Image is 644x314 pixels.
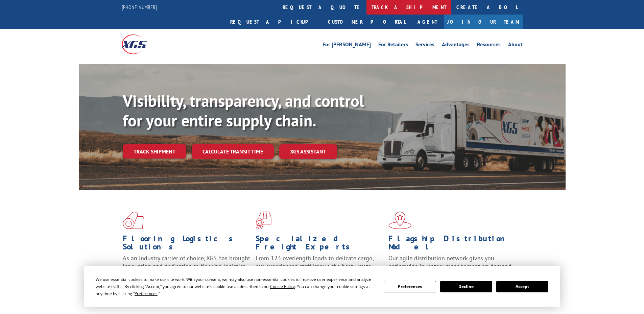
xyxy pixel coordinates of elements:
div: We use essential cookies to make our site work. With your consent, we may also use non-essential ... [96,276,376,297]
a: Advantages [442,42,470,49]
h1: Specialized Freight Experts [256,235,383,254]
span: Our agile distribution network gives you nationwide inventory management on demand. [388,254,513,270]
button: Accept [496,281,548,292]
a: Services [415,42,434,49]
a: Agent [411,15,444,29]
a: Customer Portal [323,15,411,29]
span: Preferences [135,291,158,296]
a: For Retailers [378,42,408,49]
a: Calculate transit time [192,144,274,159]
a: XGS ASSISTANT [279,144,337,159]
a: About [508,42,523,49]
a: Track shipment [123,144,186,159]
a: Request a pickup [225,15,323,29]
a: For [PERSON_NAME] [323,42,371,49]
button: Decline [440,281,492,292]
button: Preferences [384,281,436,292]
img: xgs-icon-flagship-distribution-model-red [388,212,412,229]
span: As an industry carrier of choice, XGS has brought innovation and dedication to flooring logistics... [123,254,250,278]
a: Join Our Team [444,15,523,29]
h1: Flagship Distribution Model [388,235,516,254]
a: [PHONE_NUMBER] [122,4,157,10]
span: Cookie Policy [270,284,295,289]
div: Cookie Consent Prompt [84,266,560,307]
p: From 123 overlength loads to delicate cargo, our experienced staff knows the best way to move you... [256,254,383,284]
img: xgs-icon-focused-on-flooring-red [256,212,271,229]
a: Resources [477,42,501,49]
b: Visibility, transparency, and control for your entire supply chain. [123,90,364,131]
img: xgs-icon-total-supply-chain-intelligence-red [123,212,144,229]
h1: Flooring Logistics Solutions [123,235,251,254]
